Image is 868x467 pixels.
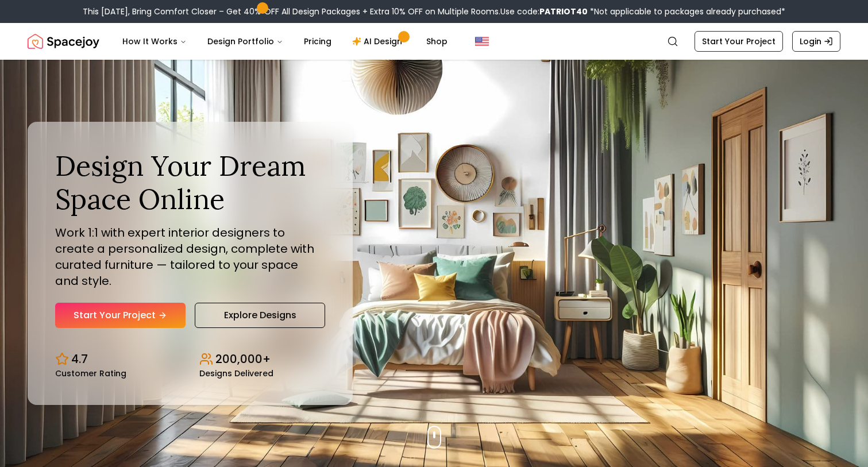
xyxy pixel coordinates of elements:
[198,30,292,53] button: Design Portfolio
[113,30,457,53] nav: Main
[55,303,186,328] a: Start Your Project
[55,369,126,377] small: Customer Rating
[695,31,783,52] a: Start Your Project
[71,351,88,367] p: 4.7
[500,6,588,17] span: Use code:
[28,23,840,60] nav: Global
[215,351,271,367] p: 200,000+
[343,30,415,53] a: AI Design
[55,225,325,289] p: Work 1:1 with expert interior designers to create a personalized design, complete with curated fu...
[295,30,341,53] a: Pricing
[113,30,196,53] button: How It Works
[55,342,325,377] div: Design stats
[792,31,840,52] a: Login
[28,30,99,53] a: Spacejoy
[417,30,457,53] a: Shop
[55,149,325,215] h1: Design Your Dream Space Online
[199,369,273,377] small: Designs Delivered
[83,6,785,17] div: This [DATE], Bring Comfort Closer – Get 40% OFF All Design Packages + Extra 10% OFF on Multiple R...
[28,30,99,53] img: Spacejoy Logo
[539,6,588,17] b: PATRIOT40
[475,34,489,48] img: United States
[195,303,325,328] a: Explore Designs
[588,6,785,17] span: *Not applicable to packages already purchased*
